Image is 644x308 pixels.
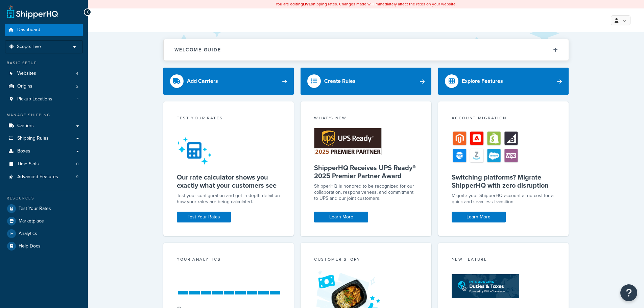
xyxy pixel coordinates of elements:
a: Test Your Rates [5,203,83,215]
a: Learn More [452,212,506,222]
a: Origins2 [5,80,83,93]
div: Your Analytics [177,256,281,264]
a: Pickup Locations1 [5,93,83,105]
li: Origins [5,80,83,93]
div: Create Rules [324,76,356,86]
div: Customer Story [314,256,418,264]
p: ShipperHQ is honored to be recognized for our collaboration, responsiveness, and commitment to UP... [314,183,418,202]
div: Add Carriers [187,76,218,86]
span: 1 [77,96,78,102]
span: Time Slots [17,161,39,167]
span: Help Docs [19,243,41,249]
a: Boxes [5,145,83,158]
span: Pickup Locations [17,96,52,102]
div: Resources [5,195,83,201]
a: Explore Features [438,68,569,95]
button: Open Resource Center [620,284,637,301]
span: 2 [76,84,78,89]
div: What's New [314,115,418,123]
span: Websites [17,71,36,76]
div: Explore Features [462,76,503,86]
li: Pickup Locations [5,93,83,105]
span: Advanced Features [17,174,58,180]
span: Marketplace [19,218,44,224]
span: Dashboard [17,27,40,33]
span: Shipping Rules [17,136,49,141]
span: Origins [17,84,32,89]
span: Boxes [17,148,30,154]
li: Time Slots [5,158,83,170]
a: Add Carriers [163,68,294,95]
a: Marketplace [5,215,83,227]
h2: Welcome Guide [174,47,221,52]
div: Account Migration [452,115,555,123]
div: New Feature [452,256,555,264]
span: Analytics [19,231,37,237]
h5: Our rate calculator shows you exactly what your customers see [177,173,281,189]
a: Help Docs [5,240,83,252]
span: 4 [76,71,78,76]
div: Basic Setup [5,60,83,66]
a: Time Slots0 [5,158,83,170]
a: Websites4 [5,67,83,80]
div: Test your configuration and get in-depth detail on how your rates are being calculated. [177,193,281,205]
span: Carriers [17,123,34,129]
div: Migrate your ShipperHQ account at no cost for a quick and seamless transition. [452,193,555,205]
a: Carriers [5,120,83,132]
div: Manage Shipping [5,112,83,118]
span: 9 [76,174,78,180]
button: Welcome Guide [164,39,569,61]
a: Dashboard [5,24,83,36]
span: 0 [76,161,78,167]
a: Create Rules [301,68,431,95]
a: Analytics [5,228,83,240]
a: Advanced Features9 [5,171,83,183]
div: Test your rates [177,115,281,123]
h5: ShipperHQ Receives UPS Ready® 2025 Premier Partner Award [314,164,418,180]
span: Scope: Live [17,44,41,50]
li: Advanced Features [5,171,83,183]
a: Test Your Rates [177,212,231,222]
b: LIVE [303,1,311,7]
a: Shipping Rules [5,132,83,145]
span: Test Your Rates [19,206,51,212]
h5: Switching platforms? Migrate ShipperHQ with zero disruption [452,173,555,189]
li: Websites [5,67,83,80]
a: Learn More [314,212,368,222]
